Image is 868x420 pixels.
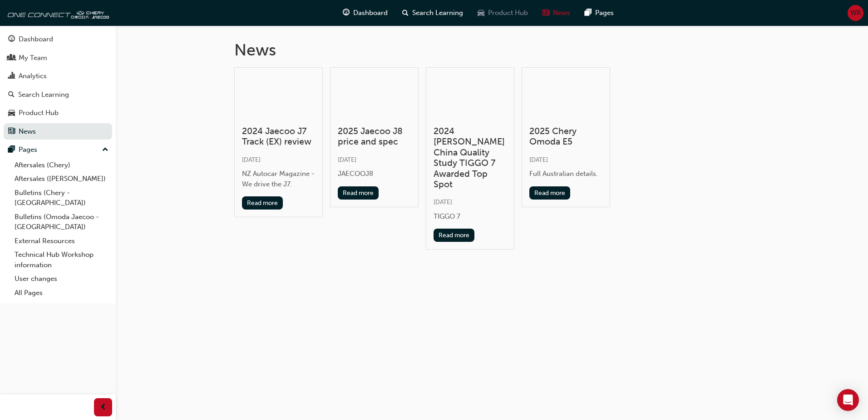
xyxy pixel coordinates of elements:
div: Open Intercom Messenger [837,389,859,411]
span: Pages [595,8,614,18]
a: News [4,123,112,140]
div: NZ Autocar Magazine - We drive the J7. [242,169,315,189]
span: prev-icon [100,402,107,413]
a: 2024 Jaecoo J7 Track (EX) review[DATE]NZ Autocar Magazine - We drive the J7.Read more [234,67,323,218]
span: [DATE] [434,198,452,206]
a: My Team [4,50,112,66]
div: Analytics [19,71,47,81]
span: chart-icon [8,72,15,80]
div: My Team [19,53,47,63]
a: 2025 Jaecoo J8 price and spec[DATE]JAECOOJ8Read more [330,67,419,207]
span: car-icon [478,7,484,19]
span: [DATE] [338,156,356,164]
div: Search Learning [18,90,69,100]
h3: 2024 Jaecoo J7 Track (EX) review [242,126,315,147]
button: Pages [4,141,112,158]
a: All Pages [11,286,112,300]
div: JAECOOJ8 [338,169,411,179]
a: Dashboard [4,31,112,48]
a: news-iconNews [535,4,577,22]
button: WR [848,5,863,21]
div: Dashboard [19,34,53,45]
span: news-icon [542,7,549,19]
button: Read more [338,186,379,200]
a: 2025 Chery Omoda E5[DATE]Full Australian details.Read more [522,67,610,207]
img: oneconnect [5,4,109,22]
a: User changes [11,272,112,286]
span: [DATE] [242,156,261,164]
span: guage-icon [8,35,15,44]
a: Product Hub [4,105,112,121]
span: Search Learning [412,8,463,18]
span: up-icon [102,144,108,156]
h3: 2024 [PERSON_NAME] China Quality Study TIGGO 7 Awarded Top Spot [434,126,507,190]
button: Read more [242,196,283,210]
a: pages-iconPages [577,4,621,22]
span: WR [850,8,861,18]
a: car-iconProduct Hub [470,4,535,22]
span: news-icon [8,128,15,136]
a: search-iconSearch Learning [395,4,470,22]
h1: News [234,40,750,60]
div: Full Australian details. [529,169,602,179]
span: News [553,8,570,18]
span: pages-icon [585,7,592,19]
a: Bulletins (Chery - [GEOGRAPHIC_DATA]) [11,186,112,210]
h3: 2025 Chery Omoda E5 [529,126,602,147]
span: Dashboard [353,8,388,18]
span: search-icon [402,7,409,19]
div: Pages [19,145,37,155]
button: Read more [529,186,571,200]
a: External Resources [11,234,112,248]
button: DashboardMy TeamAnalyticsSearch LearningProduct HubNews [4,29,112,141]
button: Read more [434,229,475,242]
span: guage-icon [343,7,350,19]
a: Analytics [4,68,112,85]
a: Aftersales (Chery) [11,158,112,172]
span: pages-icon [8,146,15,154]
a: Search Learning [4,86,112,103]
span: car-icon [8,109,15,117]
h3: 2025 Jaecoo J8 price and spec [338,126,411,147]
span: [DATE] [529,156,548,164]
a: Aftersales ([PERSON_NAME]) [11,172,112,186]
span: Product Hub [488,8,528,18]
a: 2024 [PERSON_NAME] China Quality Study TIGGO 7 Awarded Top Spot[DATE]TIGGO 7Read more [426,67,514,250]
div: TIGGO 7 [434,211,507,222]
div: Product Hub [19,108,59,118]
a: Bulletins (Omoda Jaecoo - [GEOGRAPHIC_DATA]) [11,210,112,234]
a: Technical Hub Workshop information [11,248,112,272]
span: people-icon [8,54,15,62]
a: guage-iconDashboard [335,4,395,22]
span: search-icon [8,91,15,99]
